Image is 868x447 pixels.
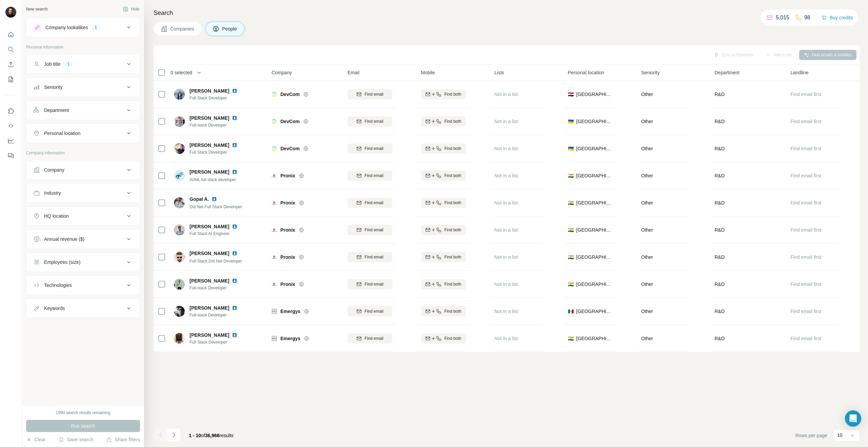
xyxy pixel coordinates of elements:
[5,105,16,117] button: Use Surfe on LinkedIn
[421,279,466,289] button: Find both
[576,254,613,260] span: [GEOGRAPHIC_DATA]
[190,339,245,345] span: Full Stack Developer
[568,172,574,179] span: 🇮🇳
[568,145,574,152] span: 🇺🇦
[26,208,140,224] button: HQ location
[715,254,725,260] span: R&D
[364,254,383,260] span: Find email
[421,252,466,262] button: Find both
[348,69,359,76] span: Email
[804,14,810,22] p: 98
[26,185,140,201] button: Industry
[26,79,140,95] button: Seniority
[822,13,853,22] button: Buy credits
[576,308,613,315] span: [GEOGRAPHIC_DATA]
[190,149,245,155] span: Full Stack Developer
[364,308,383,314] span: Find email
[364,91,383,97] span: Find email
[232,115,237,121] img: LinkedIn logo
[444,200,461,206] span: Find both
[272,281,277,287] img: Logo of Pronix
[174,143,185,154] img: Avatar
[189,433,234,438] span: results
[190,223,229,230] span: [PERSON_NAME]
[170,25,195,32] span: Companies
[364,227,383,233] span: Find email
[190,142,229,149] span: [PERSON_NAME]
[444,254,461,260] span: Find both
[26,254,140,270] button: Employees (size)
[44,84,62,91] div: Seniority
[576,227,613,233] span: [GEOGRAPHIC_DATA]
[641,146,653,151] span: Other
[44,259,80,266] div: Employees (size)
[791,309,822,314] span: Find email first
[44,61,60,67] div: Job title
[232,332,237,338] img: LinkedIn logo
[272,92,277,97] img: Logo of DevCom
[280,227,295,233] span: Pronix
[715,308,725,315] span: R&D
[280,118,300,125] span: DevCom
[494,92,518,97] span: Not in a list
[715,91,725,98] span: R&D
[444,335,461,342] span: Find both
[44,213,69,219] div: HQ location
[272,200,277,206] img: Logo of Pronix
[44,130,80,137] div: Personal location
[776,14,789,22] p: 5,015
[44,107,69,114] div: Department
[494,146,518,151] span: Not in a list
[26,162,140,178] button: Company
[421,306,466,316] button: Find both
[190,169,229,175] span: [PERSON_NAME]
[26,44,140,50] p: Personal information
[280,172,295,179] span: Pronix
[190,95,245,101] span: Full Stack Developer
[348,89,392,99] button: Find email
[26,6,47,12] div: New search
[494,227,518,233] span: Not in a list
[791,200,822,206] span: Find email first
[791,92,822,97] span: Find email first
[364,118,383,124] span: Find email
[568,118,574,125] span: 🇺🇦
[641,309,653,314] span: Other
[232,88,237,94] img: LinkedIn logo
[845,410,861,427] div: Open Intercom Messenger
[348,333,392,344] button: Find email
[641,254,653,260] span: Other
[348,116,392,127] button: Find email
[272,309,277,314] img: Logo of Emergys
[26,300,140,316] button: Keywords
[364,281,383,287] span: Find email
[205,433,220,438] span: 36,966
[44,305,65,312] div: Keywords
[64,61,72,67] div: 1
[348,306,392,316] button: Find email
[494,119,518,124] span: Not in a list
[174,333,185,344] img: Avatar
[444,227,461,233] span: Find both
[280,281,295,288] span: Pronix
[232,278,237,284] img: LinkedIn logo
[106,436,140,443] button: Share filters
[272,146,277,151] img: Logo of DevCom
[26,150,140,156] p: Company information
[174,225,185,235] img: Avatar
[494,281,518,287] span: Not in a list
[280,335,300,342] span: Emergys
[5,43,16,56] button: Search
[232,305,237,311] img: LinkedIn logo
[791,254,822,260] span: Find email first
[348,279,392,289] button: Find email
[348,198,392,208] button: Find email
[5,28,16,41] button: Quick start
[5,73,16,85] button: My lists
[280,199,295,206] span: Pronix
[92,24,100,31] div: 1
[190,231,245,237] span: Full Stack AI Engineer
[44,167,64,173] div: Company
[272,227,277,233] img: Logo of Pronix
[272,119,277,124] img: Logo of DevCom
